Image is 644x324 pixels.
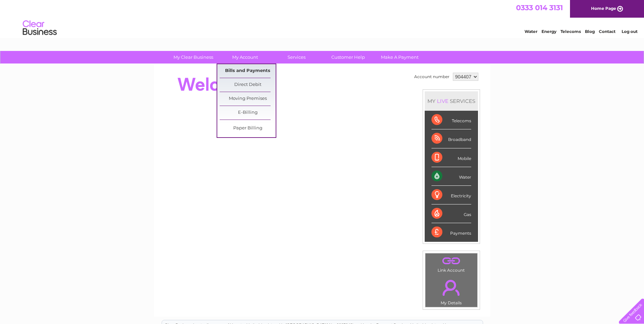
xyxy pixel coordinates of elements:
[541,29,556,34] a: Energy
[425,253,478,274] td: Link Account
[431,204,471,223] div: Gas
[22,18,57,38] img: logo.png
[431,148,471,167] div: Mobile
[425,274,478,307] td: My Details
[560,29,581,34] a: Telecoms
[622,29,638,34] a: Log out
[599,29,615,34] a: Contact
[425,91,478,111] div: MY SERVICES
[269,51,325,64] a: Services
[525,29,537,34] a: Water
[217,51,273,64] a: My Account
[220,122,276,135] a: Paper Billing
[585,29,595,34] a: Blog
[220,64,276,78] a: Bills and Payments
[412,71,451,83] td: Account number
[320,51,376,64] a: Customer Help
[431,186,471,204] div: Electricity
[427,255,476,267] a: .
[372,51,428,64] a: Make A Payment
[516,3,563,12] a: 0333 014 3131
[431,129,471,148] div: Broadband
[427,276,476,300] a: .
[220,92,276,106] a: Moving Premises
[165,51,221,64] a: My Clear Business
[431,111,471,129] div: Telecoms
[431,167,471,186] div: Water
[436,98,450,104] div: LIVE
[431,223,471,241] div: Payments
[220,78,276,92] a: Direct Debit
[162,4,483,33] div: Clear Business is a trading name of Verastar Limited (registered in [GEOGRAPHIC_DATA] No. 3667643...
[220,106,276,120] a: E-Billing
